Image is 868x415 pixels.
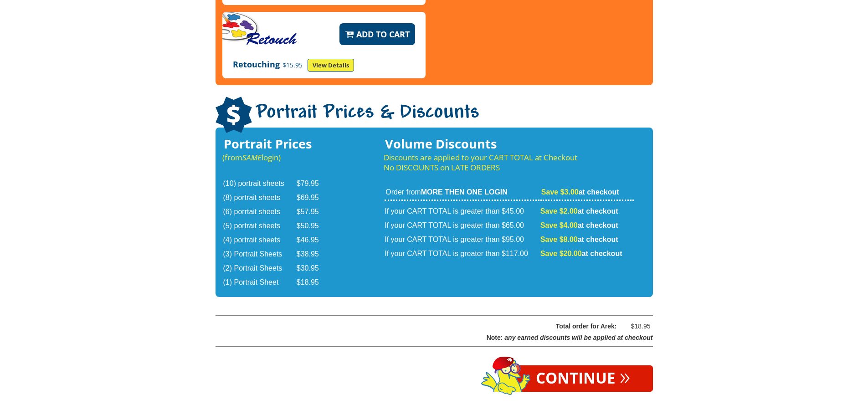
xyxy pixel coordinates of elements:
span: Save $4.00 [540,221,578,229]
td: Order from [385,187,539,201]
td: (6) porrtait sheets [223,205,296,219]
td: (4) portrait sheets [223,234,296,247]
td: (3) Portrait Sheets [223,248,296,261]
h3: Portrait Prices [222,139,331,149]
td: $18.95 [297,276,330,289]
div: Total order for Arek: [239,321,617,332]
span: Save $20.00 [540,250,582,257]
h3: Volume Discounts [384,139,634,149]
em: SAME [242,152,262,163]
a: Continue» [513,365,653,392]
strong: at checkout [541,188,619,196]
td: $46.95 [297,234,330,247]
span: Note: [487,334,503,341]
div: $18.95 [623,321,651,332]
span: Save $3.00 [541,188,579,196]
h1: Portrait Prices & Discounts [216,97,653,134]
span: Save $2.00 [540,207,578,215]
strong: MORE THEN ONE LOGIN [421,188,508,196]
strong: at checkout [540,207,618,215]
span: Save $8.00 [540,236,578,243]
p: (from login) [222,153,331,163]
p: Discounts are applied to your CART TOTAL at Checkout No DISCOUNTS on LATE ORDERS [384,153,634,173]
button: Add to Cart [339,23,415,45]
td: $57.95 [297,205,330,219]
td: $38.95 [297,248,330,261]
td: (2) Portrait Sheets [223,262,296,275]
td: If your CART TOTAL is greater than $95.00 [385,233,539,246]
td: $69.95 [297,191,330,205]
td: (8) portrait sheets [223,191,296,205]
td: $50.95 [297,220,330,233]
td: (5) portrait sheets [223,220,296,233]
strong: at checkout [540,236,618,243]
span: any earned discounts will be applied at checkout [504,334,652,341]
p: Retouching [233,59,415,72]
strong: at checkout [540,250,622,257]
span: » [620,371,630,381]
td: If your CART TOTAL is greater than $45.00 [385,202,539,218]
strong: at checkout [540,221,618,229]
td: $30.95 [297,262,330,275]
a: View Details [308,59,354,72]
td: (1) Portrait Sheet [223,276,296,289]
td: (10) portrait sheets [223,177,296,190]
td: $79.95 [297,177,330,190]
span: $15.95 [280,61,305,69]
td: If your CART TOTAL is greater than $117.00 [385,247,539,261]
td: If your CART TOTAL is greater than $65.00 [385,219,539,232]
